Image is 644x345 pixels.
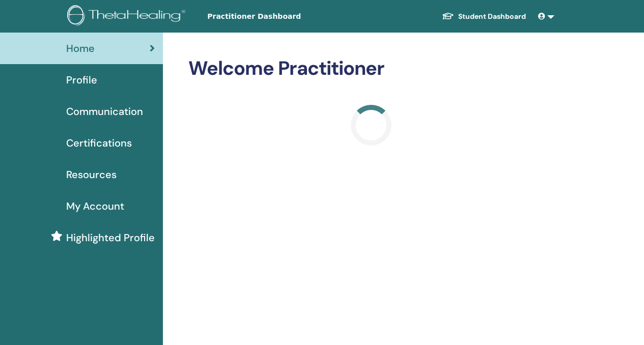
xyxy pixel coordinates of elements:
span: Certifications [66,135,132,151]
span: Resources [66,167,117,182]
span: Profile [66,72,97,88]
span: Home [66,41,95,56]
img: graduation-cap-white.svg [442,12,454,20]
span: My Account [66,198,124,214]
a: Student Dashboard [434,7,534,26]
h2: Welcome Practitioner [188,57,554,80]
span: Practitioner Dashboard [207,11,360,22]
span: Communication [66,104,143,119]
span: Highlighted Profile [66,230,155,245]
img: logo.png [67,5,189,28]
